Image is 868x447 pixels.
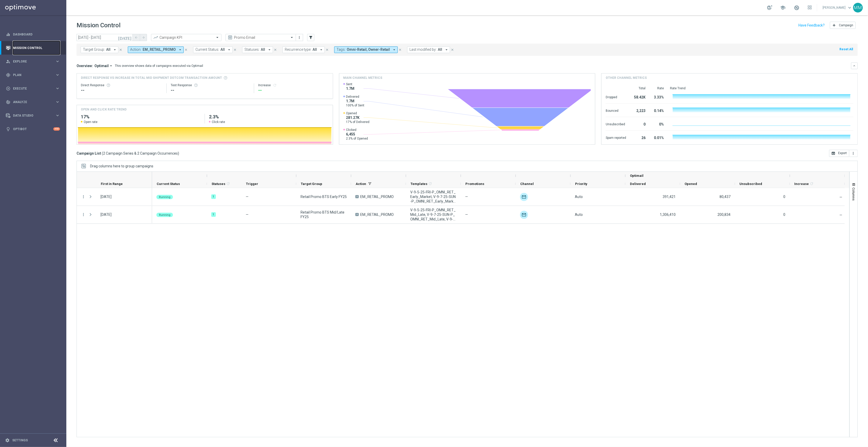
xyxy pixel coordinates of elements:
span: All [261,47,265,52]
i: refresh [810,182,814,186]
div: 1 [211,194,216,199]
span: A [355,195,359,198]
div: 3.33% [652,93,664,101]
span: 2.3% of Opened [346,136,368,141]
button: more_vert [849,150,858,157]
i: person_search [6,59,10,64]
span: Optimail [630,174,643,178]
div: Data Studio keyboard_arrow_right [6,114,60,118]
button: arrow_back [133,34,140,41]
div: Rate Trend [670,86,853,90]
i: open_in_browser [832,151,836,155]
div: MM [853,3,863,13]
span: 2 Campaign Series & 2 Campaign Occurrences [103,151,178,156]
span: Target Group [301,182,322,186]
div: equalizer Dashboard [6,32,60,36]
span: Direct Response VS Increase In Total Mid Shipment Dotcom Transaction Amount [81,76,222,80]
span: Unsubscribed [740,182,762,186]
button: arrow_forward [140,34,147,41]
div: Press SPACE to select this row. [77,188,152,206]
span: Channel [520,182,534,186]
button: filter_alt [307,34,314,41]
i: equalizer [6,32,10,37]
button: track_changes Analyze keyboard_arrow_right [6,100,60,104]
button: add Campaign [830,22,856,29]
span: keyboard_arrow_down [847,5,853,10]
div: Press SPACE to select this row. [152,206,845,224]
span: — [840,195,842,199]
img: Optimail [520,211,528,219]
button: more_vert [81,212,86,217]
div: Execute [6,86,55,91]
button: Tags: Omni-Retail, Owner-Retail arrow_drop_down [334,46,398,53]
button: open_in_browser Export [829,150,849,157]
div: lightbulb Optibot +10 [6,127,60,131]
i: keyboard_arrow_right [55,113,60,118]
span: 6,455 [346,132,368,136]
div: Dropped [606,93,626,101]
span: All [106,47,110,52]
span: 0 [784,195,786,199]
span: Last modified by: [410,47,437,52]
i: refresh [428,182,432,186]
span: EM_RETAIL_PROMO [143,47,176,52]
button: close [233,47,237,53]
h2: 17% [81,114,201,120]
button: close [273,47,278,53]
div: 2,223 [632,106,646,114]
button: close [450,47,455,53]
button: close [325,47,329,53]
i: more_vert [297,35,302,40]
div: 58.42K [632,93,646,101]
span: All [220,47,225,52]
i: arrow_forward [142,36,145,39]
button: gps_fixed Plan keyboard_arrow_right [6,73,60,77]
span: Priority [575,182,587,186]
h3: Campaign List [77,151,179,156]
div: Increase [258,83,329,87]
div: Data Studio [6,113,55,118]
i: more_vert [81,194,86,199]
span: Opened [346,111,370,115]
button: Action: EM_RETAIL_PROMO arrow_drop_down [128,46,184,53]
img: Optimail [520,193,528,201]
i: arrow_drop_down [444,47,449,52]
span: Auto [575,195,583,199]
button: play_circle_outline Execute keyboard_arrow_right [6,86,60,91]
span: Statuses [212,182,225,186]
input: Select date range [77,34,133,41]
i: close [325,48,329,52]
span: Delivered [630,182,646,186]
button: Statuses: All arrow_drop_down [242,46,273,53]
div: Rate [652,86,664,90]
button: Optimail arrow_drop_down [93,64,115,68]
button: Mission Control [6,46,60,50]
button: Last modified by: All arrow_drop_down [407,46,450,53]
button: Recurrence type: All arrow_drop_down [282,46,325,53]
multiple-options-button: Export to CSV [829,151,858,155]
i: play_circle_outline [6,86,10,91]
span: — [246,213,249,217]
span: Click rate [212,120,225,124]
span: school [780,5,786,10]
span: Execute [13,87,55,90]
div: 26 [632,133,646,141]
span: Data Studio [13,114,55,117]
span: Promotions [465,182,484,186]
span: Drag columns here to group campaigns [90,164,153,168]
span: Auto [575,213,583,217]
i: more_vert [851,151,855,155]
i: arrow_drop_down [178,47,182,52]
i: arrow_drop_down [113,47,117,52]
colored-tag: Running [156,194,173,199]
div: Spam reported [606,133,626,141]
div: Press SPACE to select this row. [152,188,845,206]
span: — [465,194,468,199]
span: — [465,212,468,217]
div: Bounced [606,106,626,114]
button: Target Group: All arrow_drop_down [81,46,118,53]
